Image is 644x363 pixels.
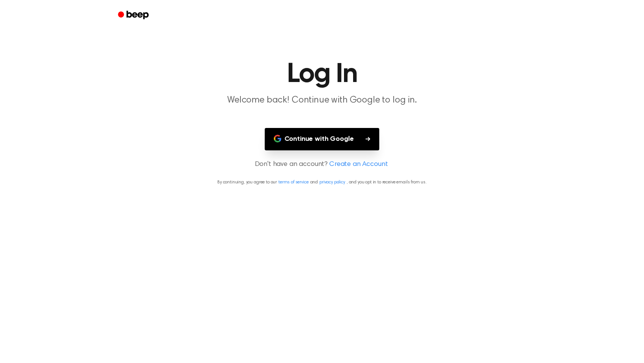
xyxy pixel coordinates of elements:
p: Don't have an account? [9,159,635,170]
a: Create an Account [329,159,388,170]
a: Beep [113,8,156,23]
a: privacy policy [319,180,345,185]
p: Welcome back! Continue with Google to log in. [176,94,468,107]
a: terms of service [278,180,308,185]
p: By continuing, you agree to our and , and you opt in to receive emails from us. [9,179,635,186]
h1: Log In [128,61,516,88]
button: Continue with Google [265,128,380,150]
